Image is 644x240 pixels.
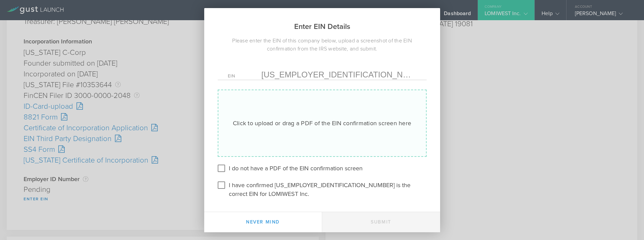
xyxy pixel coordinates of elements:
[610,208,644,240] iframe: Chat Widget
[233,119,411,128] div: Click to upload or drag a PDF of the EIN confirmation screen here
[204,37,440,53] div: Please enter the EIN of this company below, upload a screenshot of the EIN confirmation from the ...
[204,212,322,232] button: Never mind
[229,180,425,198] label: I have confirmed [US_EMPLOYER_IDENTIFICATION_NUMBER] is the correct EIN for LOMIWEST Inc.
[228,74,262,80] label: EIN
[229,163,363,173] label: I do not have a PDF of the EIN confirmation screen
[322,212,440,232] button: Submit
[262,70,417,80] input: Required
[204,8,440,37] h2: Enter EIN Details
